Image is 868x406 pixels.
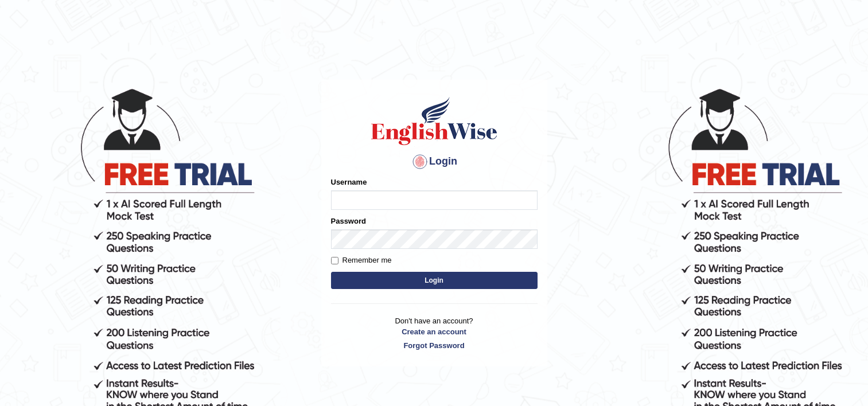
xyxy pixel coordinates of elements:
[331,153,538,171] h4: Login
[331,272,538,289] button: Login
[331,257,338,264] input: Remember me
[331,340,538,351] a: Forgot Password
[331,255,392,266] label: Remember me
[369,95,500,147] img: Logo of English Wise sign in for intelligent practice with AI
[331,216,366,227] label: Password
[331,177,367,188] label: Username
[331,326,538,337] a: Create an account
[331,315,538,351] p: Don't have an account?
